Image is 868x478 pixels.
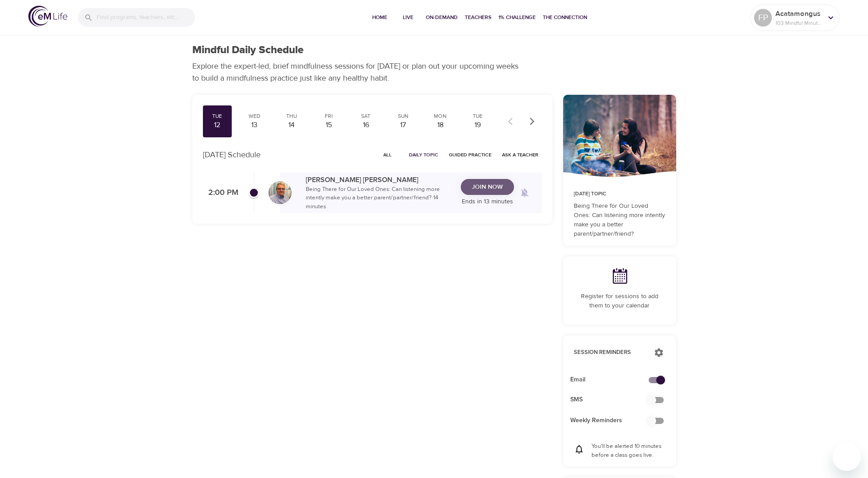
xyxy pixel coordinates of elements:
[269,181,292,204] img: Roger%20Nolan%20Headshot.jpg
[570,375,655,385] span: Email
[206,120,229,130] div: 12
[570,395,655,404] span: SMS
[754,9,772,27] div: FP
[467,113,489,120] div: Tue
[374,148,402,162] button: All
[461,197,514,206] p: Ends in 13 minutes
[243,120,265,130] div: 13
[426,13,458,22] span: On-Demand
[192,60,525,84] p: Explore the expert-led, brief mindfulness sessions for [DATE] or plan out your upcoming weeks to ...
[574,190,666,198] p: [DATE] Topic
[502,151,538,159] span: Ask a Teacher
[514,182,535,203] span: Remind me when a class goes live every Tuesday at 2:00 PM
[465,13,491,22] span: Teachers
[243,113,265,120] div: Wed
[192,44,304,57] h1: Mindful Daily Schedule
[397,13,419,22] span: Live
[498,148,542,162] button: Ask a Teacher
[318,120,340,130] div: 15
[369,13,390,22] span: Home
[449,151,491,159] span: Guided Practice
[429,113,452,120] div: Mon
[461,179,514,195] button: Join Now
[355,113,377,120] div: Sat
[775,19,822,27] p: 103 Mindful Minutes
[280,113,303,120] div: Thu
[280,120,303,130] div: 14
[467,120,489,130] div: 19
[392,113,414,120] div: Sun
[429,120,452,130] div: 18
[498,13,536,22] span: 1% Challenge
[405,148,442,162] button: Daily Topic
[377,151,398,159] span: All
[392,120,414,130] div: 17
[306,185,454,211] p: Being There for Our Loved Ones: Can listening more intently make you a better parent/partner/frie...
[318,113,340,120] div: Fri
[574,202,666,239] p: Being There for Our Loved Ones: Can listening more intently make you a better parent/partner/friend?
[833,443,861,471] iframe: Button to launch messaging window
[574,292,666,311] p: Register for sessions to add them to your calendar
[206,113,229,120] div: Tue
[409,151,438,159] span: Daily Topic
[203,187,238,199] p: 2:00 PM
[203,149,261,161] p: [DATE] Schedule
[445,148,495,162] button: Guided Practice
[775,8,822,19] p: Acatamongus
[574,348,645,357] p: Session Reminders
[355,120,377,130] div: 16
[28,6,67,27] img: logo
[472,182,503,193] span: Join Now
[570,416,655,425] span: Weekly Reminders
[543,13,587,22] span: The Connection
[97,8,195,27] input: Find programs, teachers, etc...
[306,175,454,185] p: [PERSON_NAME] [PERSON_NAME]
[592,442,666,459] p: You'll be alerted 10 minutes before a class goes live.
